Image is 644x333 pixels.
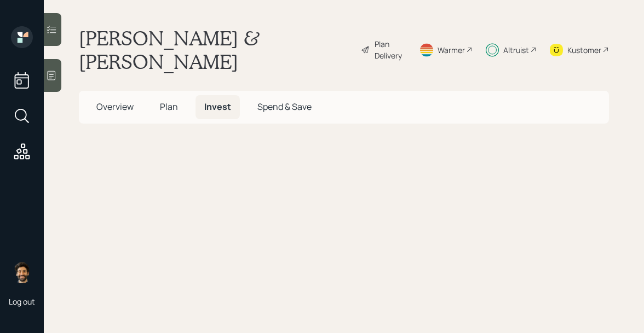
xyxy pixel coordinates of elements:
[9,296,35,307] div: Log out
[438,44,465,56] div: Warmer
[160,101,178,113] span: Plan
[204,101,231,113] span: Invest
[375,38,406,61] div: Plan Delivery
[567,44,601,56] div: Kustomer
[503,44,529,56] div: Altruist
[79,26,352,73] h1: [PERSON_NAME] & [PERSON_NAME]
[11,261,33,283] img: eric-schwartz-headshot.png
[257,101,312,113] span: Spend & Save
[96,101,134,113] span: Overview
